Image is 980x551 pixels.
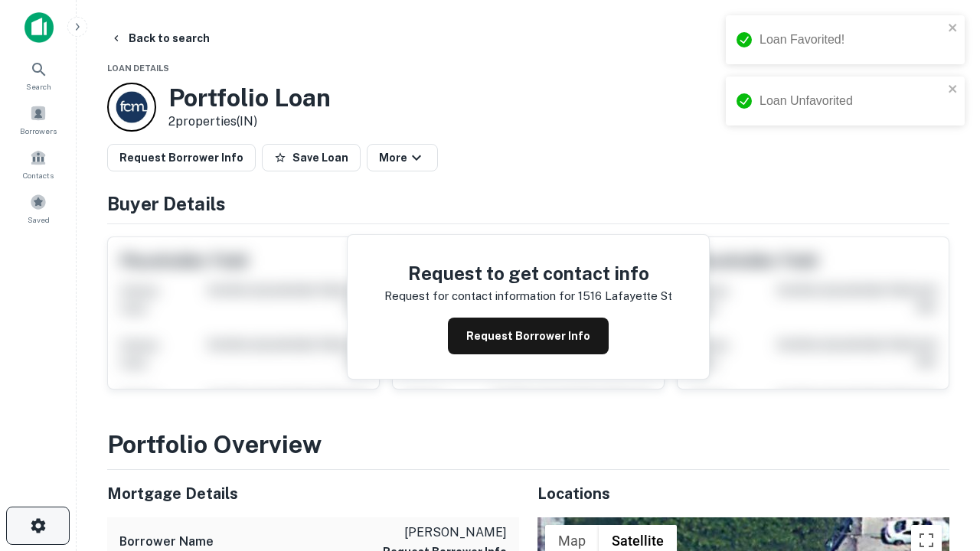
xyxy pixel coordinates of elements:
span: Search [26,80,51,93]
p: Request for contact information for [384,287,575,305]
button: close [948,21,959,36]
span: Contacts [23,169,54,181]
h6: Borrower Name [119,533,214,551]
a: Search [5,54,72,96]
p: 2 properties (IN) [168,112,331,131]
button: close [948,83,959,97]
h3: Portfolio Loan [168,83,331,112]
button: Request Borrower Info [448,318,609,354]
h5: Locations [537,482,949,505]
button: Back to search [104,24,216,52]
button: Save Loan [262,144,361,171]
button: Request Borrower Info [107,144,256,171]
h4: Request to get contact info [384,259,672,287]
a: Saved [5,187,72,229]
div: Loan Favorited! [759,31,943,49]
span: Saved [28,214,50,226]
p: 1516 lafayette st [578,287,672,305]
a: Borrowers [5,99,72,140]
span: Borrowers [20,125,57,137]
p: [PERSON_NAME] [383,523,507,542]
a: Contacts [5,143,72,184]
img: capitalize-icon.png [24,12,54,43]
div: Loan Unfavorited [759,92,943,110]
button: More [367,144,438,171]
h5: Mortgage Details [107,482,519,505]
h3: Portfolio Overview [107,426,949,463]
h4: Buyer Details [107,190,949,217]
span: Loan Details [107,64,169,73]
iframe: Chat Widget [903,380,980,453]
